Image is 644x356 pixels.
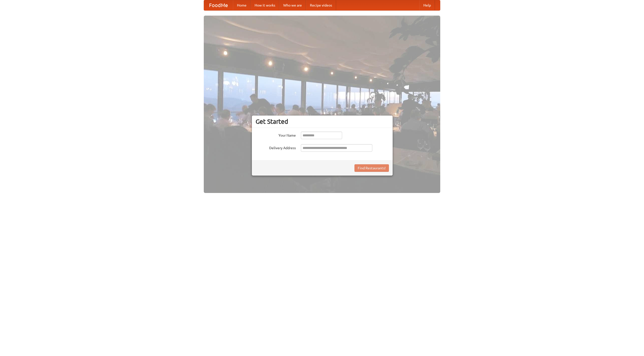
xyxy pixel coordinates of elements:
a: FoodMe [204,0,233,10]
label: Your Name [256,132,296,138]
a: Who we are [279,0,306,10]
a: Recipe videos [306,0,336,10]
label: Delivery Address [256,144,296,150]
a: Home [233,0,251,10]
h3: Get Started [256,118,389,125]
a: How it works [251,0,279,10]
button: Find Restaurants! [354,164,389,172]
a: Help [419,0,435,10]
